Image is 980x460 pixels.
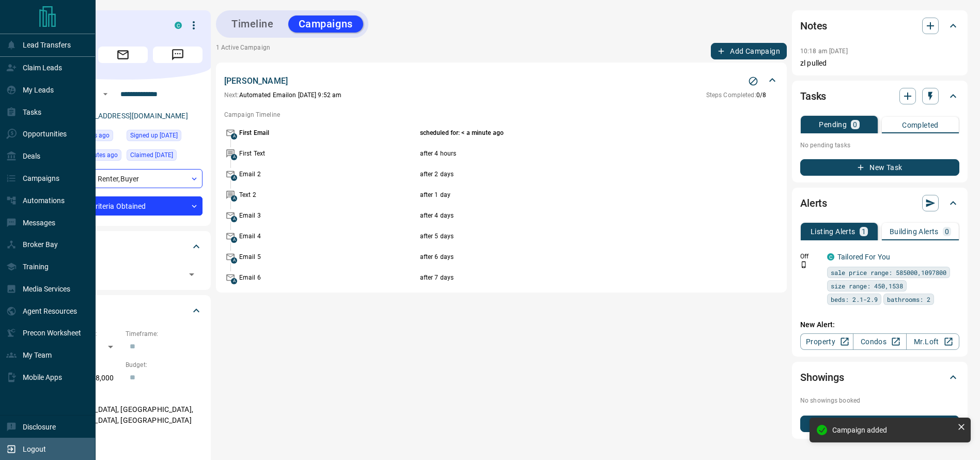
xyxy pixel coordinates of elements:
p: 0 / 8 [706,90,766,100]
p: Budget: [126,360,203,370]
a: [EMAIL_ADDRESS][DOMAIN_NAME] [71,112,188,120]
span: Steps Completed: [706,91,756,99]
p: after 7 days [420,273,717,282]
span: Next: [224,91,239,99]
div: Tasks [800,84,959,109]
span: sale price range: 585000,1097800 [831,267,946,278]
div: Sat Aug 02 2025 [127,149,203,164]
button: New Task [800,159,959,176]
h1: MJ MJ [43,17,159,34]
p: No pending tasks [800,137,959,153]
h2: Notes [800,18,827,34]
p: [GEOGRAPHIC_DATA], [GEOGRAPHIC_DATA], [GEOGRAPHIC_DATA], [GEOGRAPHIC_DATA] [43,401,203,429]
span: size range: 450,1538 [831,281,903,291]
h2: Showings [800,369,844,386]
p: Email 6 [239,273,417,282]
div: Criteria Obtained [43,196,203,216]
span: Email [98,47,148,63]
p: zl pulled [800,58,959,69]
p: after 4 days [420,211,717,220]
a: Property [800,333,853,350]
span: A [231,195,237,202]
p: 1 Active Campaign [216,43,270,59]
p: Email 4 [239,232,417,241]
div: Criteria [43,298,203,323]
button: Open [184,267,199,282]
p: Pending [819,121,847,128]
p: Automated Email on [DATE] 9:52 am [224,90,341,100]
button: Timeline [221,16,284,33]
span: A [231,278,237,284]
p: Email 2 [239,170,417,179]
p: 0 [945,228,949,235]
span: A [231,133,237,140]
h2: Alerts [800,195,827,211]
p: Text 2 [239,190,417,200]
p: after 1 day [420,190,717,200]
span: Message [153,47,203,63]
svg: Push Notification Only [800,261,807,268]
p: 0 [853,121,857,128]
a: Condos [853,333,906,350]
p: scheduled for: < a minute ago [420,128,717,137]
span: A [231,216,237,222]
div: Alerts [800,191,959,216]
div: Notes [800,13,959,38]
button: Open [99,88,112,100]
span: A [231,237,237,243]
a: Mr.Loft [906,333,959,350]
p: New Alert: [800,319,959,330]
p: Off [800,252,821,261]
p: Building Alerts [890,228,939,235]
div: Tags [43,234,203,259]
span: bathrooms: 2 [887,294,930,304]
p: No showings booked [800,396,959,405]
div: condos.ca [827,253,834,260]
p: [PERSON_NAME] [224,75,288,87]
p: 10:18 am [DATE] [800,48,848,55]
p: Campaign Timeline [224,110,779,119]
p: First Text [239,149,417,158]
p: after 6 days [420,252,717,262]
p: 1 [862,228,866,235]
div: Campaign added [832,426,953,434]
div: condos.ca [175,22,182,29]
p: after 2 days [420,170,717,179]
p: First Email [239,128,417,137]
p: Listing Alerts [811,228,855,235]
div: Sat Aug 02 2025 [127,130,203,144]
button: Stop Campaign [745,73,761,89]
span: A [231,257,237,264]
div: [PERSON_NAME]Stop CampaignNext:Automated Emailon [DATE] 9:52 amSteps Completed:0/8 [224,73,779,102]
p: after 4 hours [420,149,717,158]
p: Completed [902,121,939,129]
a: Tailored For You [837,253,890,261]
span: Claimed [DATE] [130,150,173,160]
p: Email 3 [239,211,417,220]
span: A [231,175,237,181]
p: after 5 days [420,232,717,241]
span: beds: 2.1-2.9 [831,294,878,304]
h2: Tasks [800,88,826,104]
button: Campaigns [288,16,363,33]
div: Renter , Buyer [43,169,203,188]
button: Add Campaign [711,43,787,59]
span: A [231,154,237,160]
button: New Showing [800,416,959,432]
p: Areas Searched: [43,392,203,401]
p: Email 5 [239,252,417,262]
p: Timeframe: [126,329,203,339]
span: Signed up [DATE] [130,130,178,141]
p: Motivation: [43,434,203,443]
div: Showings [800,365,959,390]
